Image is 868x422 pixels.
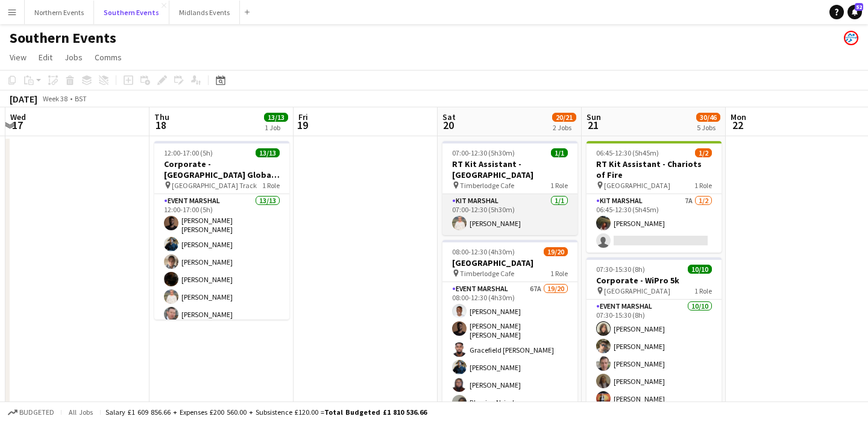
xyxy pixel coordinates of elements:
[10,112,26,122] span: Wed
[844,31,858,45] app-user-avatar: RunThrough Events
[442,159,577,180] h3: RT Kit Assistant - [GEOGRAPHIC_DATA]
[604,181,670,190] span: [GEOGRAPHIC_DATA]
[256,148,280,157] span: 13/13
[154,159,289,180] h3: Corporate - [GEOGRAPHIC_DATA] Global 5k
[585,118,601,132] span: 21
[19,408,54,417] span: Budgeted
[460,181,514,190] span: Timberlodge Cafe
[172,181,257,190] span: [GEOGRAPHIC_DATA] Track
[452,247,515,256] span: 08:00-12:30 (4h30m)
[324,408,427,417] span: Total Budgeted £1 810 536.66
[10,29,116,47] h1: Southern Events
[587,141,722,253] app-job-card: 06:45-12:30 (5h45m)1/2RT Kit Assistant - Chariots of Fire [GEOGRAPHIC_DATA]1 RoleKit Marshal7A1/2...
[552,113,576,122] span: 20/21
[452,148,515,157] span: 07:00-12:30 (5h30m)
[587,194,722,253] app-card-role: Kit Marshal7A1/206:45-12:30 (5h45m)[PERSON_NAME]
[39,52,52,63] span: Edit
[442,112,456,122] span: Sat
[95,52,122,63] span: Comms
[105,408,427,417] div: Salary £1 609 856.66 + Expenses £200 560.00 + Subsistence £120.00 =
[550,181,568,190] span: 1 Role
[298,112,308,122] span: Fri
[729,118,746,132] span: 22
[265,123,288,132] div: 1 Job
[154,112,169,122] span: Thu
[694,286,712,295] span: 1 Role
[442,194,577,235] app-card-role: Kit Marshal1/107:00-12:30 (5h30m)[PERSON_NAME]
[604,286,670,295] span: [GEOGRAPHIC_DATA]
[90,49,127,65] a: Comms
[94,1,169,24] button: Southern Events
[34,49,57,65] a: Edit
[169,1,240,24] button: Midlands Events
[8,118,26,132] span: 17
[460,269,514,278] span: Timberlodge Cafe
[66,408,95,417] span: All jobs
[848,5,862,19] a: 52
[697,123,720,132] div: 5 Jobs
[5,49,31,65] a: View
[855,3,863,11] span: 52
[264,113,288,122] span: 13/13
[442,141,577,235] app-job-card: 07:00-12:30 (5h30m)1/1RT Kit Assistant - [GEOGRAPHIC_DATA] Timberlodge Cafe1 RoleKit Marshal1/107...
[262,181,280,190] span: 1 Role
[596,148,659,157] span: 06:45-12:30 (5h45m)
[6,406,56,419] button: Budgeted
[10,52,27,63] span: View
[164,148,213,157] span: 12:00-17:00 (5h)
[10,93,37,105] div: [DATE]
[297,118,308,132] span: 19
[695,148,712,157] span: 1/2
[25,1,94,24] button: Northern Events
[441,118,456,132] span: 20
[550,269,568,278] span: 1 Role
[154,141,289,320] app-job-card: 12:00-17:00 (5h)13/13Corporate - [GEOGRAPHIC_DATA] Global 5k [GEOGRAPHIC_DATA] Track1 RoleEvent M...
[694,181,712,190] span: 1 Role
[553,123,576,132] div: 2 Jobs
[696,113,720,122] span: 30/46
[587,112,601,122] span: Sun
[596,265,645,274] span: 07:30-15:30 (8h)
[587,159,722,180] h3: RT Kit Assistant - Chariots of Fire
[75,94,87,103] div: BST
[442,240,577,418] app-job-card: 08:00-12:30 (4h30m)19/20[GEOGRAPHIC_DATA] Timberlodge Cafe1 RoleEvent Marshal67A19/2008:00-12:30 ...
[442,257,577,268] h3: [GEOGRAPHIC_DATA]
[60,49,87,65] a: Jobs
[587,275,722,286] h3: Corporate - WiPro 5k
[544,247,568,256] span: 19/20
[64,52,83,63] span: Jobs
[551,148,568,157] span: 1/1
[731,112,746,122] span: Mon
[153,118,169,132] span: 18
[40,94,70,103] span: Week 38
[688,265,712,274] span: 10/10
